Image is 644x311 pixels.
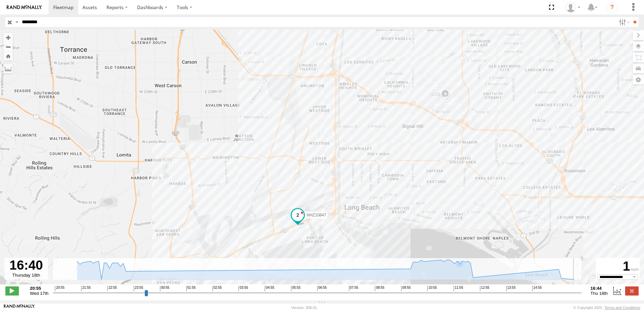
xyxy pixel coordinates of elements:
[55,286,64,291] span: 20:55
[633,75,644,84] label: Map Settings
[3,42,13,51] button: Zoom out
[573,306,640,310] div: © Copyright 2025 -
[480,286,489,291] span: 12:55
[3,64,13,73] label: Measure
[291,286,300,291] span: 05:55
[307,213,326,218] span: NHZ10847
[134,286,143,291] span: 23:55
[30,291,49,296] span: Wed 17th Sep 2025
[506,286,516,291] span: 13:55
[590,291,608,296] span: Thu 18th Sep 2025
[7,5,42,10] img: rand-logo.svg
[213,286,222,291] span: 02:55
[605,306,640,310] a: Terms and Conditions
[81,286,91,291] span: 21:55
[265,286,274,291] span: 04:55
[597,259,639,274] div: 1
[563,2,583,12] div: Zulema McIntosch
[317,286,327,291] span: 06:55
[3,51,13,61] button: Zoom Home
[616,17,631,27] label: Search Filter Options
[4,304,35,311] a: Visit our Website
[625,286,639,295] label: Close
[375,286,384,291] span: 08:55
[186,286,196,291] span: 01:55
[238,286,248,291] span: 03:55
[160,286,169,291] span: 00:55
[427,286,437,291] span: 10:55
[30,286,49,291] strong: 20:55
[607,2,617,13] i: ?
[291,306,317,310] div: Version: 308.01
[5,286,19,295] label: Play/Stop
[590,286,608,291] strong: 16:44
[107,286,117,291] span: 22:55
[14,17,20,27] label: Search Query
[349,286,358,291] span: 07:55
[3,33,13,42] button: Zoom in
[401,286,411,291] span: 09:55
[454,286,463,291] span: 11:55
[533,286,542,291] span: 14:55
